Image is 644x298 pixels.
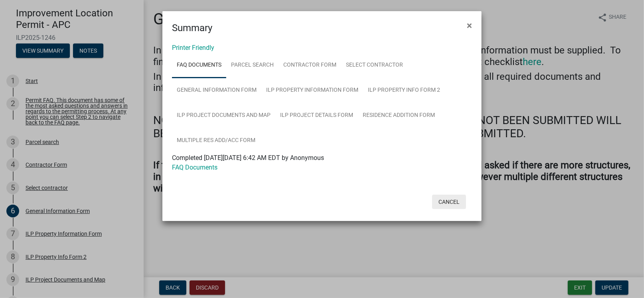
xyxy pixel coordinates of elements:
[172,53,226,78] a: FAQ Documents
[363,78,445,103] a: ILP Property Info Form 2
[172,164,217,171] a: FAQ Documents
[467,20,472,31] span: ×
[172,21,212,35] h4: Summary
[275,103,358,128] a: ILP Project Details Form
[172,44,214,51] a: Printer Friendly
[172,128,260,154] a: Multiple Res Add/Acc Form
[341,53,408,78] a: Select contractor
[226,53,279,78] a: Parcel search
[172,103,275,128] a: ILP Project Documents and Map
[432,195,466,209] button: Cancel
[261,78,363,103] a: ILP Property Information Form
[172,154,324,162] span: Completed [DATE][DATE] 6:42 AM EDT by Anonymous
[172,78,261,103] a: General Information Form
[460,14,478,37] button: Close
[279,53,341,78] a: Contractor Form
[358,103,440,128] a: Residence Addition Form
